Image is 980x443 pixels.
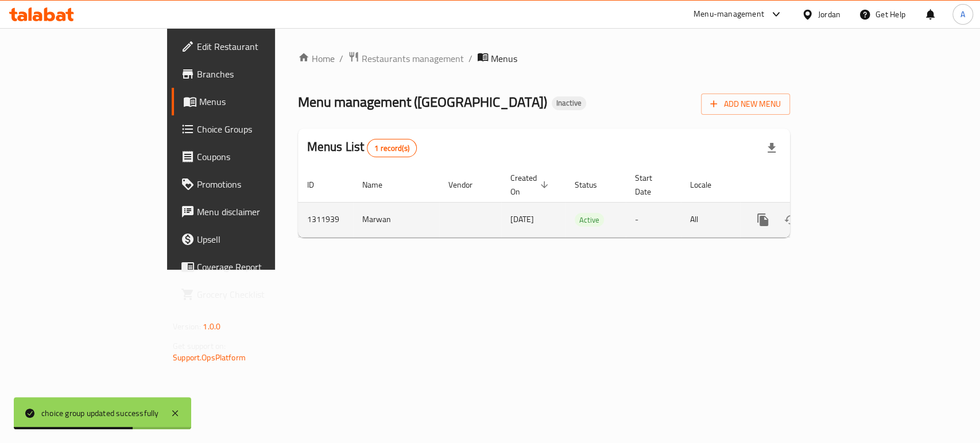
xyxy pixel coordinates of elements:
span: Name [362,178,397,192]
span: Status [575,178,612,192]
span: Choice Groups [197,122,321,136]
span: Restaurants management [362,52,464,65]
span: Created On [510,171,552,199]
button: Change Status [777,206,804,234]
span: Version: [173,319,201,334]
span: Coverage Report [197,260,321,274]
td: - [626,202,681,237]
div: Jordan [818,8,840,21]
span: Menus [491,52,517,65]
th: Actions [740,168,869,203]
span: Branches [197,67,321,81]
span: Inactive [552,98,586,108]
span: 1 record(s) [367,143,416,154]
a: Branches [172,60,331,88]
nav: breadcrumb [298,51,790,66]
span: Start Date [635,171,667,199]
button: more [749,206,777,234]
a: Edit Restaurant [172,33,331,60]
div: Inactive [552,96,586,110]
span: Menu management ( [GEOGRAPHIC_DATA] ) [298,89,547,115]
a: Coupons [172,143,331,170]
span: Get support on: [173,339,226,353]
td: All [681,202,740,237]
h2: Menus List [307,138,417,157]
a: Coverage Report [172,253,331,281]
span: Upsell [197,232,321,246]
a: Support.OpsPlatform [173,350,246,365]
div: Export file [758,134,785,162]
li: / [339,52,343,65]
span: Promotions [197,177,321,191]
span: Menus [199,95,321,108]
a: Menu disclaimer [172,198,331,226]
button: Add New Menu [701,94,790,115]
li: / [468,52,472,65]
span: Menu disclaimer [197,205,321,219]
td: Marwan [353,202,439,237]
span: Locale [690,178,726,192]
span: Edit Restaurant [197,40,321,53]
span: Active [575,213,604,227]
div: Total records count [367,139,417,157]
a: Menus [172,88,331,115]
div: choice group updated successfully [41,407,159,419]
a: Promotions [172,170,331,198]
span: ID [307,178,329,192]
span: Vendor [448,178,487,192]
span: Coupons [197,150,321,164]
span: 1.0.0 [203,319,220,334]
a: Upsell [172,226,331,253]
span: Grocery Checklist [197,287,321,301]
a: Restaurants management [348,51,464,66]
a: Grocery Checklist [172,281,331,308]
span: A [960,8,965,21]
span: [DATE] [510,212,534,227]
table: enhanced table [298,168,869,238]
span: Add New Menu [710,97,781,111]
div: Menu-management [694,7,764,21]
a: Choice Groups [172,115,331,143]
